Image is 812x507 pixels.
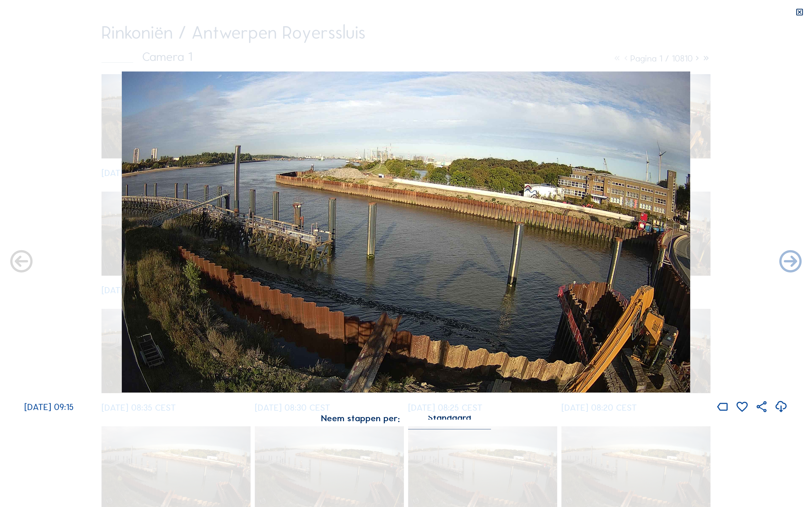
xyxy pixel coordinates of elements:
[122,71,690,393] img: Image
[8,249,35,276] i: Forward
[428,416,471,420] div: Standaard
[321,414,400,423] div: Neem stappen per:
[408,416,491,429] div: Standaard
[24,402,74,412] span: [DATE] 09:15
[777,249,804,276] i: Back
